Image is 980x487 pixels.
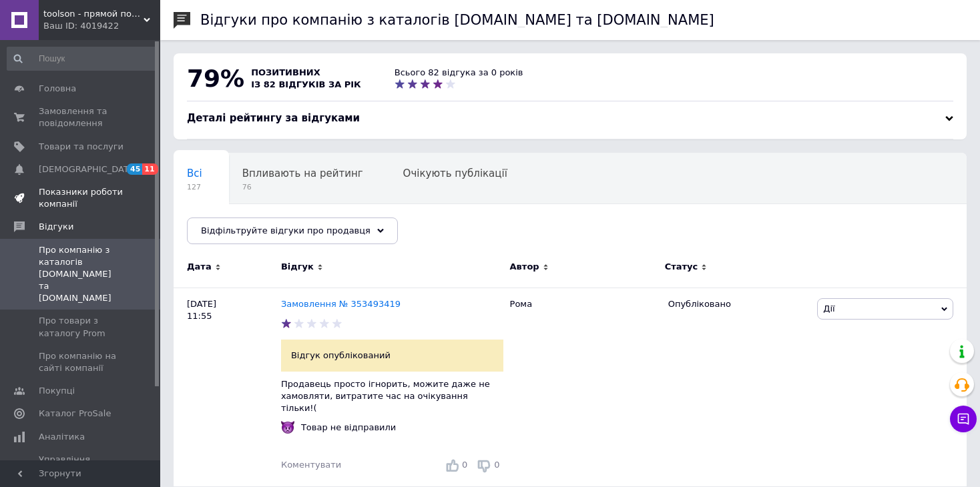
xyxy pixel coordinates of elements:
[251,79,361,89] span: із 82 відгуків за рік
[510,261,539,273] span: Автор
[281,261,314,273] span: Відгук
[242,182,363,192] span: 76
[281,378,503,415] p: Продавець просто ігнорить, можите даже не хамовляти, витратите час на очікування тільки!(
[201,225,371,235] span: Відфільтруйте відгуки про продавця
[39,163,138,175] span: [DEMOGRAPHIC_DATA]
[200,12,714,28] h1: Відгуки про компанію з каталогів [DOMAIN_NAME] та [DOMAIN_NAME]
[298,422,399,434] div: Товар не відправили
[43,20,160,32] div: Ваш ID: 4019422
[187,182,202,192] span: 127
[403,167,507,179] span: Очікують публікації
[462,460,467,470] span: 0
[142,163,158,175] span: 11
[281,299,401,309] a: Замовлення № 353493419
[281,421,294,434] img: :imp:
[281,340,503,372] div: Відгук опублікований
[503,288,662,486] div: Рома
[281,460,341,470] span: Коментувати
[39,141,124,153] span: Товари та послуги
[187,261,212,273] span: Дата
[39,350,124,374] span: Про компанію на сайті компанії
[668,298,808,310] div: Опубліковано
[187,111,953,125] div: Деталі рейтингу за відгуками
[950,406,977,432] button: Чат з покупцем
[39,105,124,129] span: Замовлення та повідомлення
[39,186,124,210] span: Показники роботи компанії
[187,65,244,92] span: 79%
[251,67,320,77] span: позитивних
[242,167,363,179] span: Впливають на рейтинг
[823,304,834,314] span: Дії
[174,288,281,486] div: [DATE] 11:55
[39,385,75,397] span: Покупці
[127,163,142,175] span: 45
[39,315,124,339] span: Про товари з каталогу Prom
[187,218,322,230] span: Опубліковані без комен...
[395,67,523,79] div: Всього 82 відгука за 0 років
[665,261,698,273] span: Статус
[39,221,73,233] span: Відгуки
[39,454,124,478] span: Управління сайтом
[494,460,499,470] span: 0
[39,408,111,420] span: Каталог ProSale
[43,8,144,20] span: toolson - прямой поставщик инструментов
[174,204,349,255] div: Опубліковані без коментаря
[7,47,158,71] input: Пошук
[281,459,341,471] div: Коментувати
[39,83,76,95] span: Головна
[39,244,124,305] span: Про компанію з каталогів [DOMAIN_NAME] та [DOMAIN_NAME]
[187,167,202,179] span: Всі
[39,431,85,443] span: Аналітика
[187,112,360,124] span: Деталі рейтингу за відгуками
